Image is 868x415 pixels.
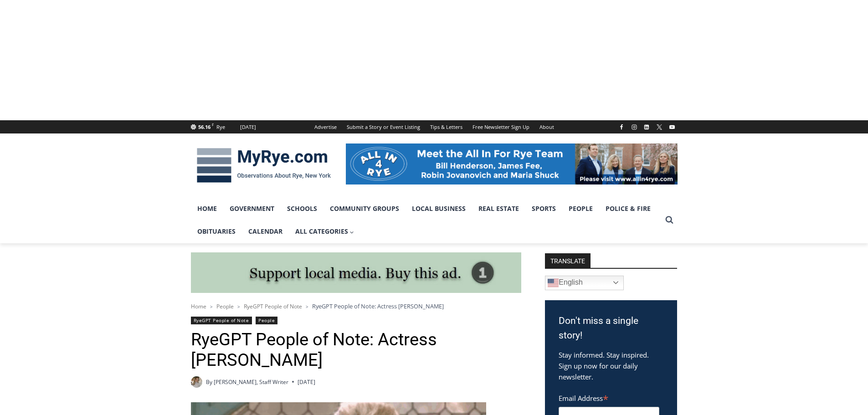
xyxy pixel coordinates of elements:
[346,143,678,184] img: All in for Rye
[191,197,661,243] nav: Primary Navigation
[212,122,214,127] span: F
[191,220,242,243] a: Obituaries
[237,303,240,310] span: >
[256,317,277,324] a: People
[312,302,444,310] span: RyeGPT People of Note: Actress [PERSON_NAME]
[309,120,342,133] a: Advertise
[545,276,624,290] a: English
[191,317,252,324] a: RyeGPT People of Note
[641,122,652,133] a: Linkedin
[306,303,308,310] span: >
[661,212,678,228] button: View Search Form
[534,120,559,133] a: About
[309,120,559,133] nav: Secondary Navigation
[559,314,663,343] h3: Don't miss a single story!
[216,123,225,131] div: Rye
[191,302,521,311] nav: Breadcrumbs
[667,122,678,133] a: YouTube
[289,220,361,243] a: All Categories
[210,303,213,310] span: >
[242,220,289,243] a: Calendar
[654,122,665,133] a: X
[191,252,521,293] img: support local media, buy this ad
[559,349,663,382] p: Stay informed. Stay inspired. Sign up now for our daily newsletter.
[244,302,302,310] a: RyeGPT People of Note
[216,302,234,310] a: People
[559,389,659,405] label: Email Address
[425,120,467,133] a: Tips & Letters
[467,120,534,133] a: Free Newsletter Sign Up
[191,142,337,189] img: MyRye.com
[240,123,256,131] div: [DATE]
[562,197,599,220] a: People
[281,197,324,220] a: Schools
[629,122,640,133] a: Instagram
[472,197,525,220] a: Real Estate
[198,123,211,130] span: 56.16
[191,197,223,220] a: Home
[342,120,425,133] a: Submit a Story or Event Listing
[298,378,315,386] time: [DATE]
[599,197,657,220] a: Police & Fire
[548,277,559,288] img: en
[223,197,281,220] a: Government
[525,197,562,220] a: Sports
[324,197,406,220] a: Community Groups
[616,122,627,133] a: Facebook
[191,302,206,310] a: Home
[191,376,202,388] img: (PHOTO: MyRye.com Summer 2023 intern Beatrice Larzul.)
[206,378,212,386] span: By
[406,197,472,220] a: Local Business
[295,226,354,236] span: All Categories
[214,378,288,386] a: [PERSON_NAME], Staff Writer
[191,329,521,371] h1: RyeGPT People of Note: Actress [PERSON_NAME]
[545,253,591,268] strong: TRANSLATE
[191,376,202,388] a: Author image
